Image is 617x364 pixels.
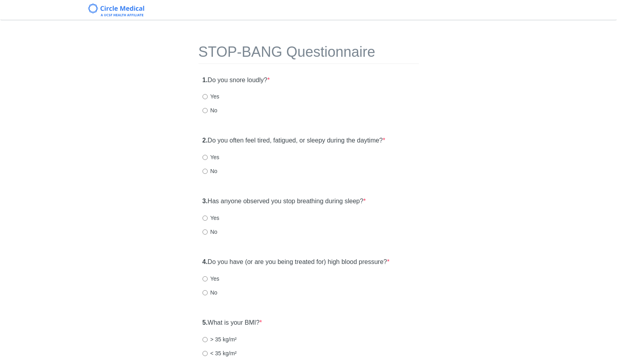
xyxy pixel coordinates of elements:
input: No [202,108,208,113]
label: < 35 kg/m² [202,349,237,357]
input: No [202,290,208,295]
strong: 5. [202,319,208,326]
label: No [202,106,218,114]
label: Yes [202,153,220,161]
label: Do you snore loudly? [202,76,270,85]
input: Yes [202,94,208,99]
label: Do you have (or are you being treated for) high blood pressure? [202,258,389,267]
label: > 35 kg/m² [202,335,237,343]
label: No [202,228,218,236]
input: Yes [202,216,208,221]
input: Yes [202,155,208,160]
input: < 35 kg/m² [202,351,208,356]
label: Has anyone observed you stop breathing during sleep? [202,197,366,206]
input: Yes [202,276,208,281]
img: Circle Medical Logo [88,4,144,16]
label: Yes [202,275,220,283]
label: Do you often feel tired, fatigued, or sleepy during the daytime? [202,136,386,145]
h1: STOP-BANG Questionnaire [199,44,419,64]
label: No [202,167,218,175]
label: What is your BMI? [202,318,262,327]
label: No [202,289,218,297]
strong: 4. [202,258,208,265]
strong: 3. [202,198,208,204]
input: > 35 kg/m² [202,337,208,342]
label: Yes [202,214,220,222]
label: Yes [202,92,220,100]
input: No [202,229,208,235]
input: No [202,169,208,174]
strong: 1. [202,77,208,83]
strong: 2. [202,137,208,144]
